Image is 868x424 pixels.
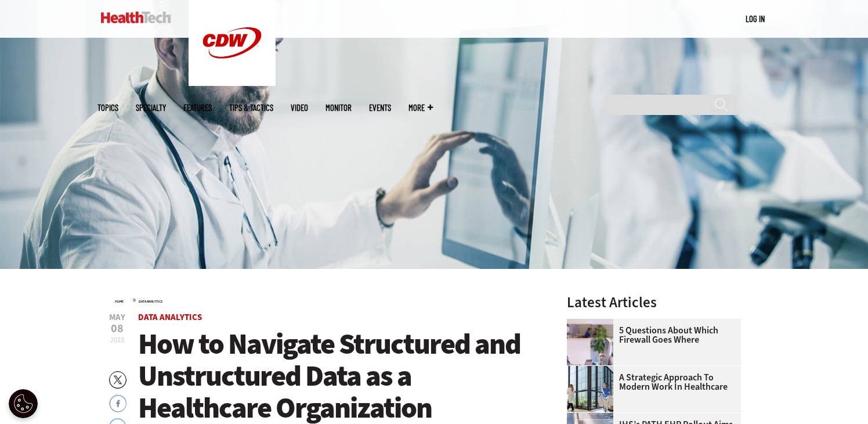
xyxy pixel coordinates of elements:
span: Topics [97,103,118,112]
a: Features [183,103,212,112]
a: MonITor [325,103,352,112]
span: May [109,313,125,322]
a: Events [369,103,391,112]
button: Open Preferences [9,389,38,418]
span: More [408,103,433,112]
span: 2023 [110,335,124,344]
div: User menu [746,13,765,25]
div: » [115,295,536,304]
a: Electronic health records [567,413,619,422]
a: Health workers in a modern hospital [567,366,619,375]
a: Home [115,299,124,304]
div: Cookie Settings [9,389,38,418]
a: Tips & Tactics [229,103,273,112]
a: 5 Questions About Which Firewall Goes Where [567,326,734,344]
a: A Strategic Approach to Modern Work in Healthcare [567,373,734,391]
span: Specialty [136,103,166,112]
a: Data Analytics [139,299,162,304]
a: CDW [189,77,276,89]
a: Log in [746,13,765,24]
img: Home [101,12,171,23]
a: Healthcare provider using computer [567,319,619,328]
a: Video [291,103,308,112]
img: Healthcare provider using computer [567,319,613,365]
h3: Latest Articles [567,295,741,310]
a: Data Analytics [138,311,202,323]
span: 08 [109,323,125,335]
img: Health workers in a modern hospital [567,366,613,412]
